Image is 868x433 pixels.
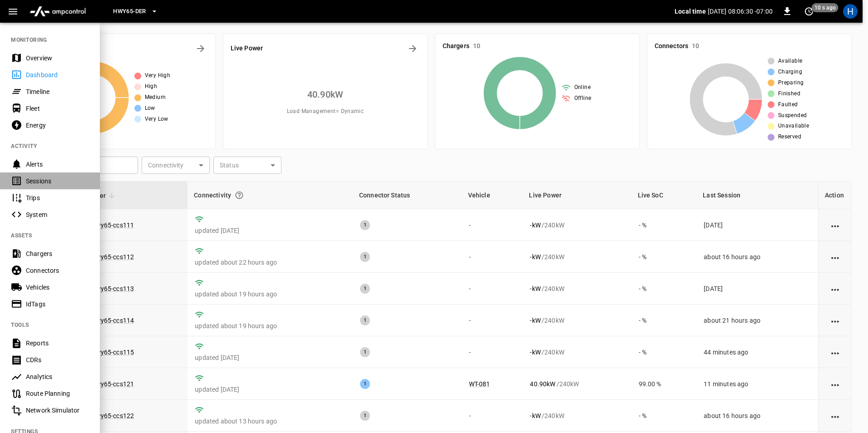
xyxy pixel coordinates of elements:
div: System [26,210,89,219]
p: [DATE] 08:06:30 -07:00 [708,7,773,16]
img: ampcontrol.io logo [26,3,89,20]
span: 10 s ago [812,3,838,12]
div: Analytics [26,372,89,381]
div: Fleet [26,104,89,113]
button: set refresh interval [802,4,816,19]
div: Trips [26,193,89,202]
div: IdTags [26,300,89,309]
div: Vehicles [26,283,89,292]
div: Energy [26,121,89,130]
div: Overview [26,54,89,63]
div: Reports [26,339,89,348]
div: Sessions [26,177,89,186]
div: Connectors [26,266,89,275]
span: HWY65-DER [113,6,146,17]
p: Local time [675,7,706,16]
div: Dashboard [26,70,89,79]
div: Alerts [26,160,89,169]
div: Network Simulator [26,406,89,415]
div: CDRs [26,355,89,364]
div: Chargers [26,249,89,258]
div: Route Planning [26,389,89,398]
div: Timeline [26,87,89,96]
div: profile-icon [843,4,858,19]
